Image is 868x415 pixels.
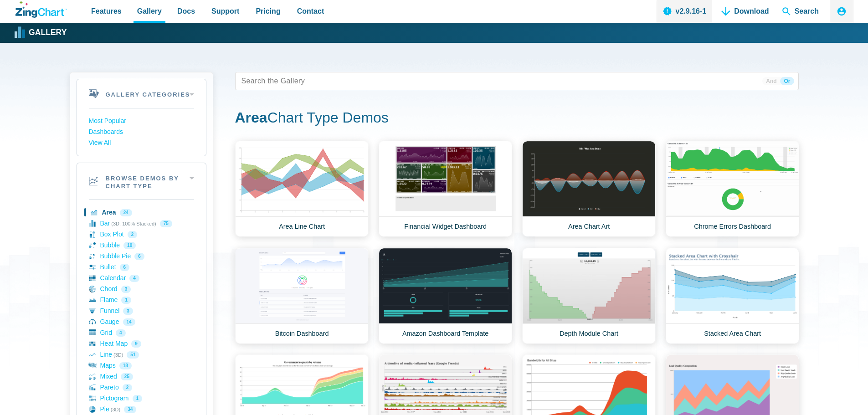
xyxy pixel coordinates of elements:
[780,77,794,85] span: Or
[211,5,239,17] span: Support
[235,109,267,126] strong: Area
[379,248,512,344] a: Amazon Dashboard Template
[762,77,780,85] span: And
[15,1,67,18] a: ZingChart Logo. Click to return to the homepage
[666,141,799,237] a: Chrome Errors Dashboard
[89,127,194,138] a: Dashboards
[379,141,512,237] a: Financial Widget Dashboard
[89,116,194,127] a: Most Popular
[235,141,369,237] a: Area Line Chart
[77,79,206,108] h2: Gallery Categories
[235,248,369,344] a: Bitcoin Dashboard
[15,26,67,40] a: Gallery
[89,138,194,149] a: View All
[522,141,656,237] a: Area Chart Art
[77,163,206,200] h2: Browse Demos By Chart Type
[235,108,799,129] h1: Chart Type Demos
[29,29,67,37] strong: Gallery
[666,248,799,344] a: Stacked Area Chart
[256,5,280,17] span: Pricing
[297,5,324,17] span: Contact
[137,5,162,17] span: Gallery
[522,248,656,344] a: Depth Module Chart
[91,5,122,17] span: Features
[177,5,195,17] span: Docs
